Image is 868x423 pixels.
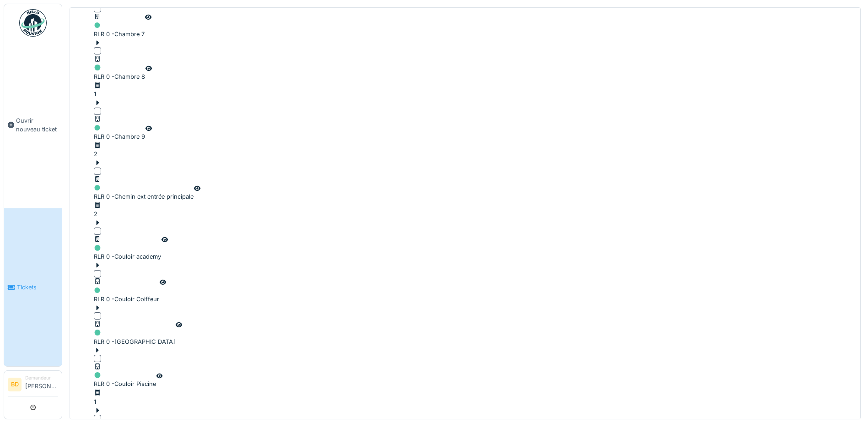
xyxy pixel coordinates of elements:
[94,12,145,39] div: RLR 0 -Chambre 7
[94,397,105,406] div: 1
[94,175,194,201] div: RLR 0 -Chemin ext entrée principale
[19,9,47,37] img: Badge_color-CXgf-gQk.svg
[94,115,145,141] div: RLR 0 -Chambre 9
[4,42,62,208] a: Ouvrir nouveau ticket
[8,378,22,391] li: BD
[94,150,105,158] div: 2
[94,90,105,98] div: 1
[4,208,62,366] a: Tickets
[25,374,58,381] div: Demandeur
[94,362,156,389] div: RLR 0 -Couloir Piscine
[94,210,105,218] div: 2
[94,235,161,261] div: RLR 0 -Couloir academy
[94,277,159,304] div: RLR 0 -Couloir Coiffeur
[94,320,175,346] div: RLR 0 -[GEOGRAPHIC_DATA]
[17,283,58,292] span: Tickets
[16,116,58,134] span: Ouvrir nouveau ticket
[94,54,145,81] div: RLR 0 -Chambre 8
[8,374,58,396] a: BD Demandeur[PERSON_NAME]
[25,374,58,394] li: [PERSON_NAME]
